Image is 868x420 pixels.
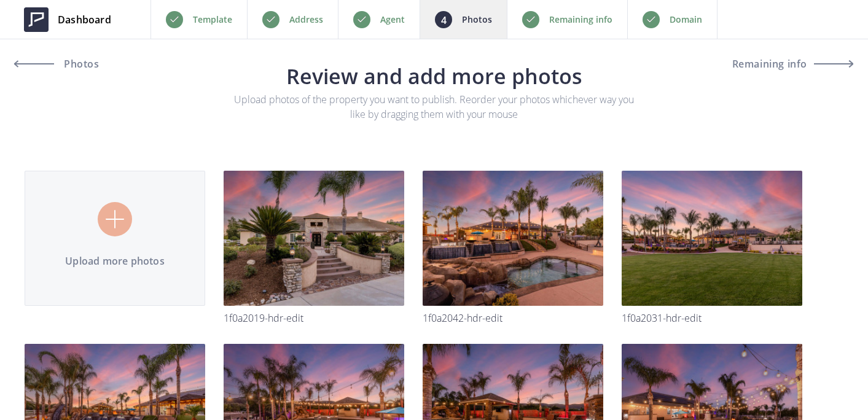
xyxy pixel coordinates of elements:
p: Photos [462,12,492,27]
p: Template [193,12,232,27]
a: Dashboard [15,1,120,38]
span: Dashboard [58,12,111,27]
button: Remaining info [732,49,853,79]
p: Domain [670,12,702,27]
span: Remaining info [732,59,807,69]
a: Photos [15,49,125,79]
h3: Review and add more photos [14,65,854,87]
span: Photos [61,59,100,69]
p: Agent [380,12,405,27]
p: Upload photos of the property you want to publish. Reorder your photos whichever way you like by ... [229,92,639,122]
p: Remaining info [549,12,612,27]
p: Address [289,12,323,27]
